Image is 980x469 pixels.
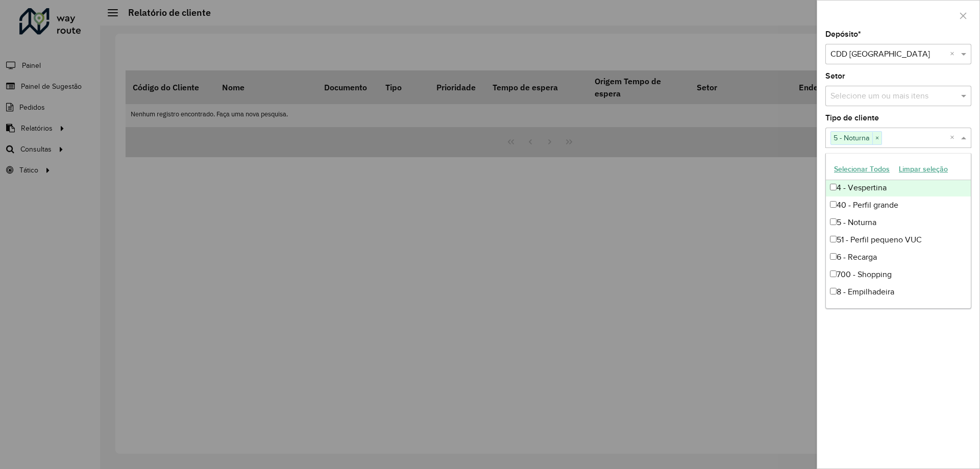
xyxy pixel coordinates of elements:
div: 6 - Recarga [826,249,971,266]
div: 4 - Vespertina [826,179,971,196]
ng-dropdown-panel: Options list [825,153,971,309]
span: Clear all [950,48,959,60]
span: Clear all [950,132,959,144]
div: 5 - Noturna [826,214,971,231]
div: 80 - Chopp/VIP [826,301,971,318]
div: 8 - Empilhadeira [826,283,971,301]
span: 5 - Noturna [831,132,872,144]
div: 700 - Shopping [826,266,971,283]
button: Limpar seleção [894,161,952,177]
div: 51 - Perfil pequeno VUC [826,231,971,249]
span: × [872,132,881,144]
label: Depósito [825,28,861,40]
label: Tipo de cliente [825,112,879,124]
div: 40 - Perfil grande [826,196,971,214]
label: Setor [825,70,845,82]
button: Selecionar Todos [829,161,894,177]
